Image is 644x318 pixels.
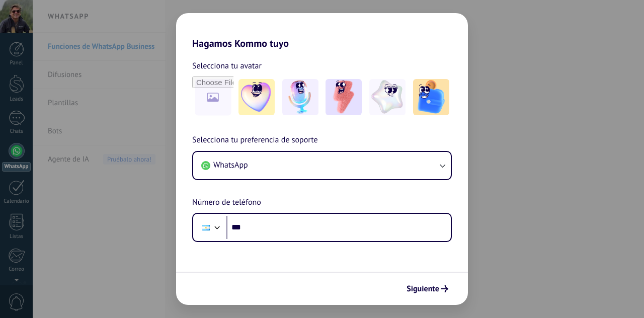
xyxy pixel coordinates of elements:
button: WhatsApp [193,152,451,179]
span: Selecciona tu avatar [192,59,262,72]
span: WhatsApp [213,160,248,170]
span: Siguiente [407,285,439,292]
img: -2.jpeg [282,79,318,115]
span: Número de teléfono [192,196,261,209]
button: Siguiente [402,280,453,297]
h2: Hagamos Kommo tuyo [176,13,468,49]
img: -3.jpeg [326,79,362,115]
img: -1.jpeg [238,79,275,115]
img: -5.jpeg [413,79,449,115]
div: Argentina: + 54 [196,217,215,238]
span: Selecciona tu preferencia de soporte [192,134,318,147]
img: -4.jpeg [369,79,406,115]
